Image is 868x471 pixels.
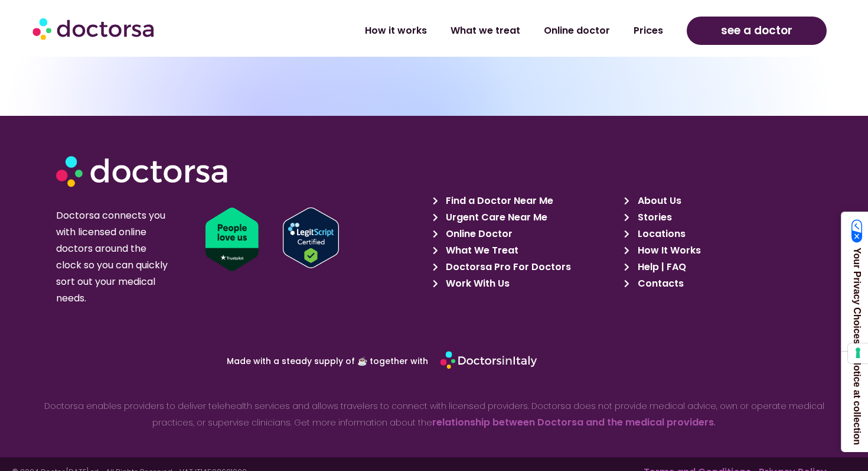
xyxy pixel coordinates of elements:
a: Doctorsa Pro For Doctors [433,259,618,275]
a: How it works [353,17,439,44]
span: Stories [635,209,672,226]
a: Verify LegitScript Approval for www.doctorsa.com [283,207,440,268]
img: California Consumer Privacy Act (CCPA) Opt-Out Icon [851,219,863,243]
span: Online Doctor [443,226,513,242]
span: Locations [635,226,686,242]
span: Work With Us [443,275,510,292]
img: Verify Approval for www.doctorsa.com [283,207,339,268]
p: Doctorsa enables providers to deliver telehealth services and allows travelers to connect with li... [32,398,837,431]
a: Work With Us [433,275,618,292]
span: Urgent Care Near Me [443,209,547,226]
a: Urgent Care Near Me [433,209,618,226]
a: What We Treat [433,242,618,259]
span: What We Treat [443,242,518,259]
strong: . [714,417,716,428]
button: Your consent preferences for tracking technologies [848,343,868,363]
span: Help | FAQ [635,259,686,275]
a: What we treat [439,17,532,44]
a: Online doctor [532,17,622,44]
a: How It Works [624,242,809,259]
span: Find a Doctor Near Me [443,193,553,209]
a: Contacts [624,275,809,292]
a: see a doctor [687,17,827,45]
a: relationship between Doctorsa and the medical providers [432,415,714,429]
a: Locations [624,226,809,242]
a: Find a Doctor Near Me [433,193,618,209]
a: Help | FAQ [624,259,809,275]
p: Doctorsa connects you with licensed online doctors around the clock so you can quickly sort out y... [56,207,172,307]
span: see a doctor [721,21,792,40]
p: Made with a steady supply of ☕ together with [116,357,428,365]
a: About Us [624,193,809,209]
a: Prices [622,17,675,44]
a: Online Doctor [433,226,618,242]
nav: Menu [230,17,675,44]
span: Contacts [635,275,684,292]
span: How It Works [635,242,701,259]
span: Doctorsa Pro For Doctors [443,259,571,275]
a: Stories [624,209,809,226]
span: About Us [635,193,681,209]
